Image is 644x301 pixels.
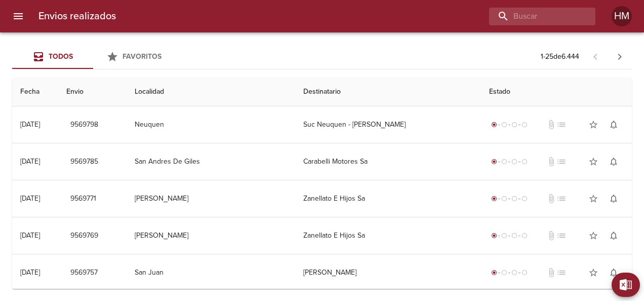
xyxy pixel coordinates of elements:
span: No tiene pedido asociado [556,268,567,278]
span: radio_button_unchecked [511,233,517,239]
span: No tiene pedido asociado [556,231,567,241]
span: radio_button_unchecked [511,196,517,202]
div: [DATE] [20,194,40,203]
td: Neuquen [127,106,295,143]
span: notifications_none [609,268,619,278]
span: radio_button_checked [491,159,497,165]
td: Zanellato E Hijos Sa [295,180,481,217]
td: [PERSON_NAME] [127,217,295,254]
span: No tiene documentos adjuntos [546,194,556,204]
td: Carabelli Motores Sa [295,143,481,180]
td: [PERSON_NAME] [295,254,481,291]
span: star_border [588,194,598,204]
div: Generado [489,120,530,130]
div: Tabs Envios [12,45,174,69]
div: Abrir información de usuario [612,6,632,26]
span: star_border [588,157,598,167]
td: Zanellato E Hijos Sa [295,217,481,254]
span: Todos [49,52,73,61]
span: No tiene documentos adjuntos [546,157,556,167]
th: Localidad [127,78,295,106]
button: Agregar a favoritos [583,225,603,246]
td: San Juan [127,254,295,291]
button: 9569757 [66,264,102,282]
span: notifications_none [609,157,619,167]
span: No tiene documentos adjuntos [546,231,556,241]
button: Activar notificaciones [603,189,624,209]
span: 9569771 [70,193,96,205]
div: HM [612,6,632,26]
button: Activar notificaciones [603,262,624,283]
div: Generado [489,157,530,167]
span: No tiene documentos adjuntos [546,120,556,130]
button: Activar notificaciones [603,115,624,135]
span: radio_button_unchecked [521,196,528,202]
span: 9569798 [70,119,98,131]
div: [DATE] [20,231,40,240]
div: Generado [489,231,530,241]
th: Destinatario [295,78,481,106]
div: [DATE] [20,157,40,166]
button: Agregar a favoritos [583,152,603,172]
span: radio_button_checked [491,233,497,239]
th: Envio [58,78,127,106]
span: radio_button_unchecked [511,270,517,276]
span: radio_button_unchecked [511,122,517,128]
span: star_border [588,120,598,130]
p: 1 - 25 de 6.444 [541,52,579,62]
td: [PERSON_NAME] [127,180,295,217]
button: Activar notificaciones [603,225,624,246]
button: Agregar a favoritos [583,115,603,135]
span: notifications_none [609,120,619,130]
span: notifications_none [609,231,619,241]
span: star_border [588,268,598,278]
span: radio_button_unchecked [521,270,528,276]
button: Exportar Excel [612,273,640,297]
span: Favoritos [123,52,162,61]
span: radio_button_unchecked [501,196,507,202]
button: 9569785 [66,153,102,171]
button: Activar notificaciones [603,152,624,172]
td: San Andres De Giles [127,143,295,180]
div: [DATE] [20,120,40,129]
span: radio_button_unchecked [511,159,517,165]
input: buscar [489,8,578,25]
span: No tiene pedido asociado [556,194,567,204]
td: Suc Neuquen - [PERSON_NAME] [295,106,481,143]
span: No tiene pedido asociado [556,120,567,130]
span: radio_button_checked [491,122,497,128]
button: Agregar a favoritos [583,262,603,283]
span: No tiene documentos adjuntos [546,268,556,278]
span: Pagina siguiente [608,45,632,69]
span: radio_button_unchecked [501,270,507,276]
span: Pagina anterior [583,51,608,61]
span: 9569785 [70,156,98,168]
span: 9569757 [70,267,98,279]
span: radio_button_checked [491,196,497,202]
button: 9569769 [66,227,102,245]
span: No tiene pedido asociado [556,157,567,167]
button: 9569771 [66,190,100,208]
span: radio_button_unchecked [501,159,507,165]
button: menu [6,4,30,28]
span: radio_button_unchecked [521,122,528,128]
span: star_border [588,231,598,241]
span: radio_button_unchecked [521,233,528,239]
span: radio_button_checked [491,270,497,276]
span: 9569769 [70,230,98,242]
span: notifications_none [609,194,619,204]
button: Agregar a favoritos [583,189,603,209]
h6: Envios realizados [38,8,116,24]
div: Generado [489,194,530,204]
div: Generado [489,268,530,278]
span: radio_button_unchecked [501,122,507,128]
th: Fecha [12,78,58,106]
span: radio_button_unchecked [501,233,507,239]
span: radio_button_unchecked [521,159,528,165]
th: Estado [481,78,632,106]
button: 9569798 [66,116,102,134]
div: [DATE] [20,268,40,277]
